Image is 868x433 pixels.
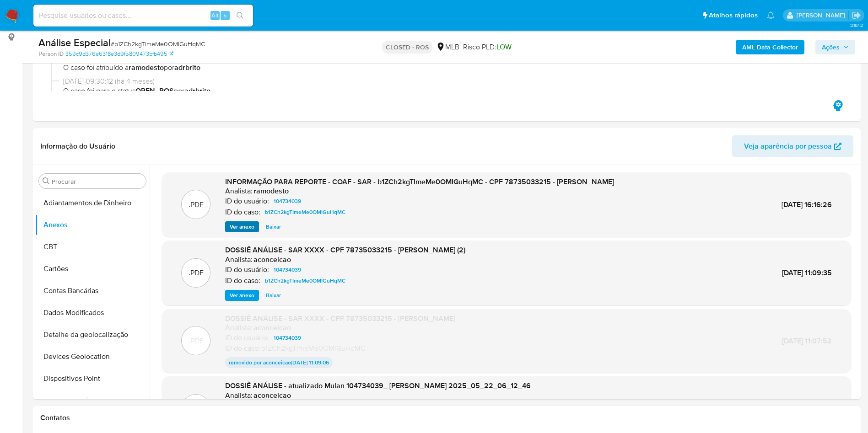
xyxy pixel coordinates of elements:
p: ID do caso: [225,276,260,285]
button: AML Data Collector [736,40,804,54]
button: Detalhe da geolocalização [35,324,150,346]
p: ID do caso: [225,344,260,353]
button: Veja aparência por pessoa [732,135,853,157]
button: Procurar [43,177,50,185]
a: Sair [852,11,861,20]
button: Documentação [35,390,150,412]
button: Contas Bancárias [35,280,150,302]
p: Analista: [225,255,253,264]
p: magno.ferreira@mercadopago.com.br [797,11,848,20]
p: Analista: [225,323,253,332]
span: # b1ZCh2kgTImeMe0OMIGuHqMC [111,39,205,48]
span: b1ZCh2kgTImeMe0OMIGuHqMC [265,275,345,286]
p: removido por aconceicao [DATE] 11:09:06 [225,357,333,368]
p: CLOSED - ROS [382,41,432,53]
span: Veja aparência por pessoa [744,135,832,157]
b: AML Data Collector [742,40,798,54]
span: [DATE] 16:16:26 [782,199,832,210]
span: Ver anexo [230,291,254,300]
span: INFORMAÇÃO PARA REPORTE - COAF - SAR - b1ZCh2kgTImeMe0OMIGuHqMC - CPF 78735033215 - [PERSON_NAME] [225,176,614,187]
p: ID do caso: [225,208,260,217]
h1: Informação do Usuário [40,142,115,151]
button: Baixar [261,221,286,232]
span: 104734039 [274,332,301,343]
input: Pesquise usuários ou casos... [33,10,253,21]
button: CBT [35,236,150,258]
p: ID do usuário: [225,333,269,342]
button: Ver anexo [225,290,259,301]
h1: Contatos [40,413,853,422]
p: ID do usuário: [225,197,269,206]
span: DOSSIÊ ANÁLISE - atualizado Mulan 104734039_ [PERSON_NAME] 2025_05_22_06_12_46 [225,380,531,391]
span: DOSSIÊ ANÁLISE - SAR XXXX - CPF 78735033215 - [PERSON_NAME] [225,313,455,324]
span: 104734039 [274,264,301,275]
button: Dados Modificados [35,302,150,324]
div: b1ZCh2kgTImeMe0OMIGuHqMC [225,343,455,353]
button: Adiantamentos de Dinheiro [35,192,150,214]
a: 104734039 [270,264,305,275]
span: Risco PLD: [463,42,512,52]
p: .PDF [189,268,204,278]
span: [DATE] 11:07:52 [782,336,832,346]
span: b1ZCh2kgTImeMe0OMIGuHqMC [265,207,345,218]
p: .PDF [189,336,204,346]
p: Analista: [225,391,253,400]
button: Ações [815,40,855,54]
b: Análise Especial [38,35,111,50]
a: b1ZCh2kgTImeMe0OMIGuHqMC [261,207,349,218]
span: Baixar [266,291,281,300]
span: 3.161.2 [850,21,863,29]
span: [DATE] 11:09:35 [782,267,832,278]
button: Baixar [261,290,286,301]
span: Baixar [266,222,281,231]
button: Ver anexo [225,221,259,232]
span: s [224,11,226,20]
h6: aconceicao [253,323,291,332]
span: Atalhos rápidos [709,11,758,20]
button: Anexos [35,214,150,236]
a: b1ZCh2kgTImeMe0OMIGuHqMC [261,275,349,286]
span: Ações [822,40,840,54]
a: 359c9d376e6318e3d9f5809473bfb495 [65,50,173,58]
p: Analista: [225,187,253,196]
h6: aconceicao [253,391,291,400]
a: Notificações [767,11,775,19]
span: DOSSIÊ ANÁLISE - SAR XXXX - CPF 78735033215 - [PERSON_NAME] (2) [225,245,465,255]
h6: aconceicao [253,255,291,264]
div: MLB [436,42,459,52]
h6: ramodesto [253,187,289,196]
button: Devices Geolocation [35,346,150,368]
span: LOW [496,42,512,52]
span: Ver anexo [230,222,254,231]
button: search-icon [231,9,249,22]
button: Cartões [35,258,150,280]
a: 104734039 [270,196,305,207]
a: 104734039 [270,332,305,343]
button: Dispositivos Point [35,368,150,390]
p: .PDF [189,200,204,210]
span: 104734039 [274,196,301,207]
span: Alt [211,11,219,20]
input: Procurar [52,177,142,186]
p: ID do usuário: [225,265,269,274]
b: Person ID [38,50,64,58]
